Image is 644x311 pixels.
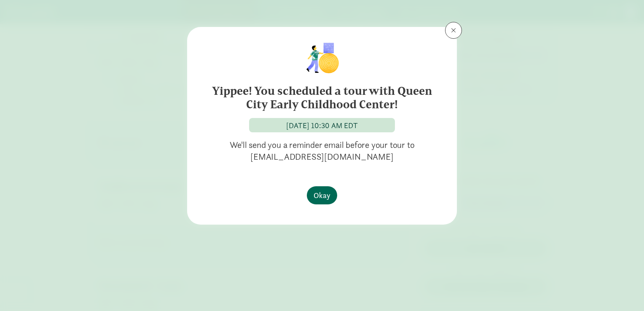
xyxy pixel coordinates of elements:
[301,40,343,74] img: illustration-child1.png
[201,139,443,163] p: We'll send you a reminder email before your tour to [EMAIL_ADDRESS][DOMAIN_NAME]
[204,84,440,111] h6: Yippee! You scheduled a tour with Queen City Early Childhood Center!
[314,190,330,201] span: Okay
[307,186,337,204] button: Okay
[286,120,358,131] div: [DATE] 10:30 AM EDT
